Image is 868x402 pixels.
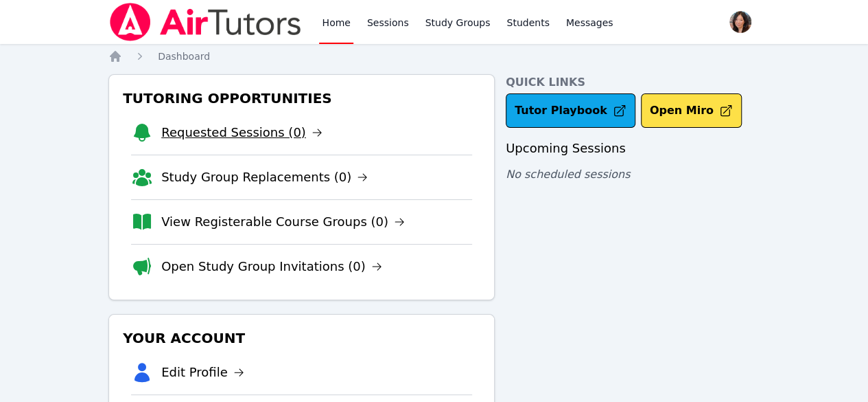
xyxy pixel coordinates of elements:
h4: Quick Links [506,74,760,91]
span: Messages [566,16,613,30]
h3: Your Account [120,326,483,350]
a: Tutor Playbook [506,93,635,128]
a: Open Study Group Invitations (0) [161,257,382,276]
h3: Tutoring Opportunities [120,86,483,111]
h3: Upcoming Sessions [506,139,760,158]
a: Study Group Replacements (0) [161,168,368,187]
img: Air Tutors [108,3,303,41]
button: Open Miro [641,93,742,128]
a: Dashboard [158,49,210,63]
span: Dashboard [158,51,210,62]
nav: Breadcrumb [108,49,760,63]
a: Edit Profile [161,363,244,382]
a: Requested Sessions (0) [161,123,322,142]
a: View Registerable Course Groups (0) [161,212,405,232]
span: No scheduled sessions [506,168,630,181]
